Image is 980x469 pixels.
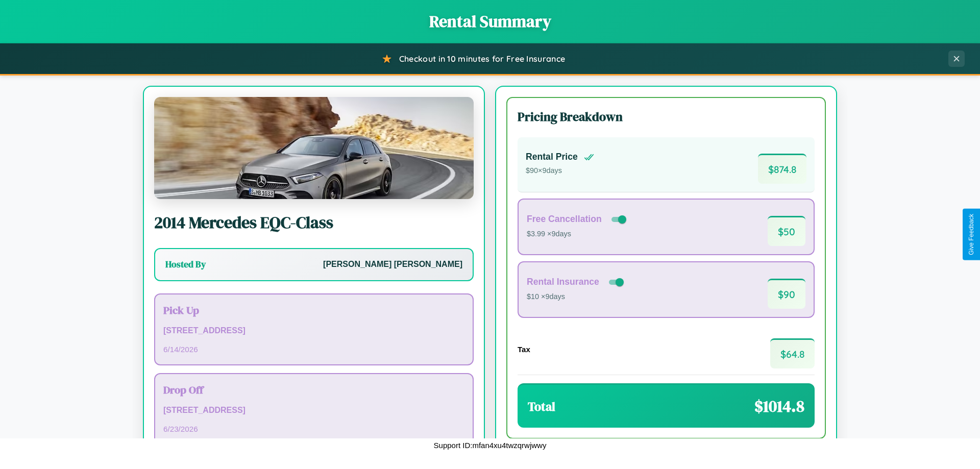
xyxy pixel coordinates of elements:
[163,382,464,397] h3: Drop Off
[518,345,530,354] h4: Tax
[527,277,599,287] h4: Rental Insurance
[434,438,547,452] p: Support ID: mfan4xu4twzqrwjwwy
[770,338,815,368] span: $ 64.8
[527,290,626,304] p: $10 × 9 days
[968,214,975,255] div: Give Feedback
[163,342,464,356] p: 6 / 14 / 2026
[526,152,578,162] h4: Rental Price
[163,403,464,418] p: [STREET_ADDRESS]
[768,216,805,246] span: $ 50
[768,279,805,309] span: $ 90
[165,258,206,270] h3: Hosted By
[10,10,970,33] h1: Rental Summary
[154,211,474,234] h2: 2014 Mercedes EQC-Class
[163,324,464,338] p: [STREET_ADDRESS]
[323,257,462,272] p: [PERSON_NAME] [PERSON_NAME]
[527,214,602,225] h4: Free Cancellation
[163,422,464,436] p: 6 / 23 / 2026
[528,398,555,415] h3: Total
[518,108,815,125] h3: Pricing Breakdown
[758,154,806,184] span: $ 874.8
[154,97,474,199] img: Mercedes EQC-Class
[163,303,464,317] h3: Pick Up
[399,54,565,64] span: Checkout in 10 minutes for Free Insurance
[527,228,628,241] p: $3.99 × 9 days
[754,395,804,417] span: $ 1014.8
[526,164,594,178] p: $ 90 × 9 days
